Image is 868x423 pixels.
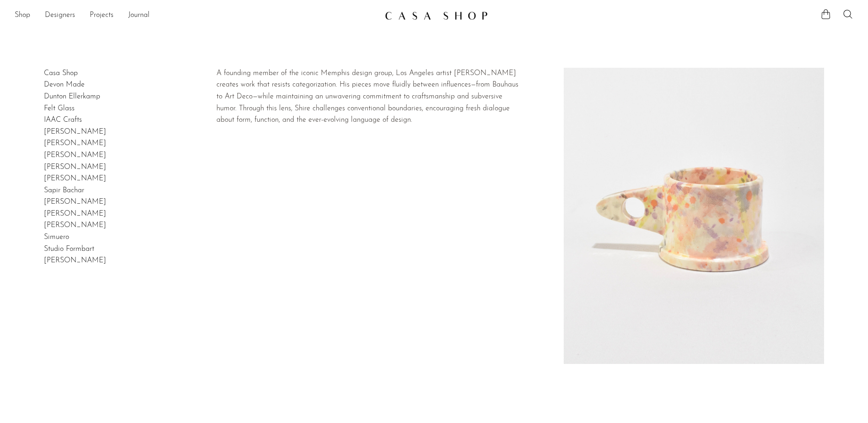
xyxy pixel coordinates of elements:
a: [PERSON_NAME] [44,140,106,147]
a: [PERSON_NAME] [44,163,106,171]
a: Dunton Ellerkamp [44,93,100,100]
a: Felt Glass [44,105,75,112]
a: Sapir Bachar [44,187,84,194]
nav: Desktop navigation [15,8,377,23]
ul: NEW HEADER MENU [15,8,377,23]
img: Peter Shire [564,68,824,364]
a: Projects [90,10,113,22]
a: Simuero [44,233,69,241]
a: Shop [15,10,30,22]
a: [PERSON_NAME] [44,128,106,136]
a: Journal [128,10,150,22]
a: IAAC Crafts [44,116,82,124]
a: [PERSON_NAME] [44,175,106,182]
a: Designers [45,10,75,22]
a: Studio Formbart [44,245,94,253]
a: [PERSON_NAME] [44,257,106,264]
a: Devon Made [44,81,85,88]
a: [PERSON_NAME] [44,152,106,159]
a: [PERSON_NAME] [44,210,106,217]
div: A founding member of the iconic Memphis design group, Los Angeles artist [PERSON_NAME] creates wo... [216,68,520,126]
a: [PERSON_NAME] [44,222,106,229]
a: Casa Shop [44,70,78,77]
a: [PERSON_NAME] [44,198,106,206]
